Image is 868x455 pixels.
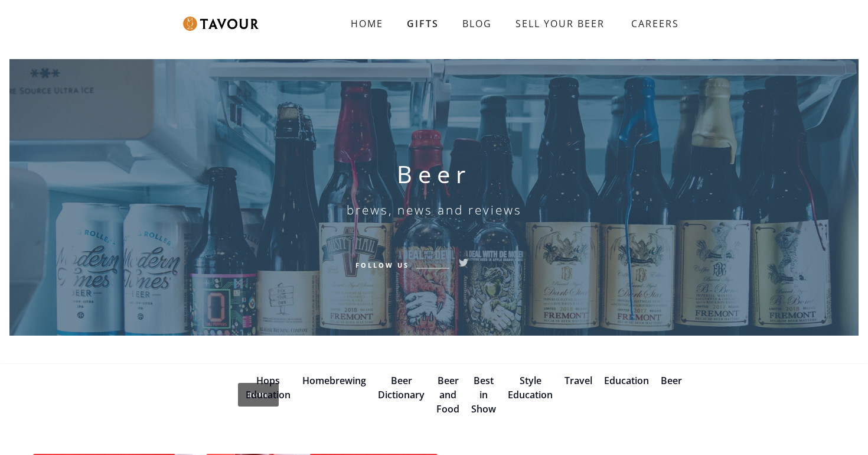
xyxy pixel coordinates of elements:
[397,160,471,188] h1: Beer
[395,12,451,35] a: GIFTS
[631,12,679,35] strong: CAREERS
[347,203,522,217] h6: brews, news and reviews
[504,12,616,35] a: SELL YOUR BEER
[451,12,504,35] a: BLOG
[378,374,425,401] a: Beer Dictionary
[616,7,688,40] a: CAREERS
[339,12,395,35] a: HOME
[355,259,409,270] h6: Follow Us
[302,374,366,387] a: Homebrewing
[661,374,682,387] a: Beer
[564,374,592,387] a: Travel
[508,374,553,401] a: Style Education
[238,383,279,407] a: Home
[471,374,496,415] a: Best in Show
[436,374,459,415] a: Beer and Food
[246,374,291,401] a: Hops Education
[351,17,383,30] strong: HOME
[604,374,649,387] a: Education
